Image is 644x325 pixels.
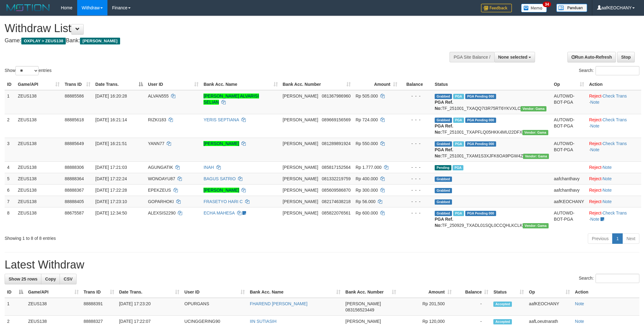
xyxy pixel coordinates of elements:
a: Note [575,319,584,324]
label: Search: [579,66,639,75]
span: [DATE] 16:20:28 [95,94,127,98]
td: [DATE] 17:23:20 [117,298,182,316]
span: Rp 56.000 [356,199,376,204]
span: [PERSON_NAME] [283,94,318,98]
span: [PERSON_NAME] [345,319,381,324]
a: Reject [589,188,601,193]
th: Date Trans.: activate to sort column descending [93,79,145,90]
span: EPEKZEUS [148,188,171,193]
a: Check Trans [603,141,627,146]
th: Amount: activate to sort column ascending [399,286,454,298]
td: 1 [5,90,15,114]
td: ZEUS138 [15,196,62,207]
td: · · [587,207,641,231]
span: Marked by aafanarl [453,94,464,99]
a: [PERSON_NAME] ALVARISI SELIAN [203,94,259,105]
td: aafKEOCHANY [551,196,587,207]
span: 88675587 [65,210,84,215]
th: Trans ID: activate to sort column ascending [62,79,93,90]
div: - - - [402,187,430,193]
h1: Latest Withdraw [5,259,639,271]
span: 88888364 [65,176,84,181]
td: ZEUS138 [15,90,62,114]
a: Reject [589,117,601,122]
span: 88885586 [65,94,84,98]
td: - [454,298,491,316]
span: PGA Pending [465,118,496,123]
span: Grabbed [435,141,452,147]
span: Accepted [493,302,512,307]
span: AGUNGATIK [148,165,173,170]
th: Balance [400,79,432,90]
select: Showentries [15,66,39,75]
span: Copy 082174638218 to clipboard [322,199,350,204]
div: Showing 1 to 8 of 8 entries [5,233,264,241]
span: None selected [498,55,528,60]
span: OXPLAY > ZEUS138 [21,38,66,44]
th: Game/API: activate to sort column ascending [26,286,81,298]
a: Next [622,233,639,244]
span: Copy 081332219759 to clipboard [322,176,350,181]
td: ZEUS138 [15,114,62,138]
span: [PERSON_NAME] [283,141,318,146]
span: Copy 081367986960 to clipboard [322,94,350,98]
span: Marked by aafpengsreynich [453,211,464,216]
a: Reject [589,165,601,170]
td: · [587,196,641,207]
a: [PERSON_NAME] [203,141,239,146]
label: Search: [579,274,639,283]
a: Check Trans [603,94,627,98]
span: Copy 085817152564 to clipboard [322,165,350,170]
th: ID: activate to sort column descending [5,286,26,298]
td: TF_250929_TXADL01SQL0CCQHLKCLK [432,207,551,231]
td: AUTOWD-BOT-PGA [551,114,587,138]
div: - - - [402,164,430,170]
a: Copy [41,274,60,284]
td: · [587,184,641,196]
span: Rp 505.000 [356,94,378,98]
div: - - - [402,198,430,205]
span: 34 [543,2,551,7]
a: BAGUS SATRIO [203,176,236,181]
img: MOTION_logo.png [5,3,52,12]
td: aafchanthavy [551,184,587,196]
td: Rp 201,500 [399,298,454,316]
a: Note [603,165,612,170]
th: Op: activate to sort column ascending [551,79,587,90]
span: Vendor URL: https://trx31.1velocity.biz [523,154,549,159]
a: Note [603,176,612,181]
span: Grabbed [435,188,452,193]
span: 88888405 [65,199,84,204]
b: PGA Ref. No: [435,147,453,158]
span: Marked by aafanarl [453,118,464,123]
a: FHAREND [PERSON_NAME] [250,301,307,306]
a: IIN SUTIASIH [250,319,276,324]
span: Rp 724.000 [356,117,378,122]
span: [PERSON_NAME] [283,199,318,204]
span: Copy [45,277,56,281]
span: Rp 400.000 [356,176,378,181]
th: Bank Acc. Name: activate to sort column ascending [201,79,280,90]
td: AUTOWD-BOT-PGA [551,207,587,231]
th: Status [432,79,551,90]
a: Run Auto-Refresh [567,52,616,62]
span: [PERSON_NAME] [80,38,120,44]
td: TF_251001_TXAQQ7I3R75RT6YKVXLC [432,90,551,114]
span: Grabbed [435,94,452,99]
a: Previous [588,233,613,244]
h1: Withdraw List [5,22,423,35]
a: CSV [60,274,77,284]
td: · · [587,90,641,114]
span: Rp 600.000 [356,210,378,215]
td: · · [587,138,641,161]
span: [DATE] 16:21:51 [95,141,127,146]
td: TF_251001_TXAM1S3XJFK6OA9PGW4Z [432,138,551,161]
th: Bank Acc. Name: activate to sort column ascending [247,286,343,298]
span: Rp 1.777.000 [356,165,382,170]
div: - - - [402,117,430,123]
td: 3 [5,138,15,161]
span: Grabbed [435,211,452,216]
div: PGA Site Balance / [450,52,494,62]
span: Copy 089669156569 to clipboard [322,117,350,122]
td: · [587,161,641,173]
